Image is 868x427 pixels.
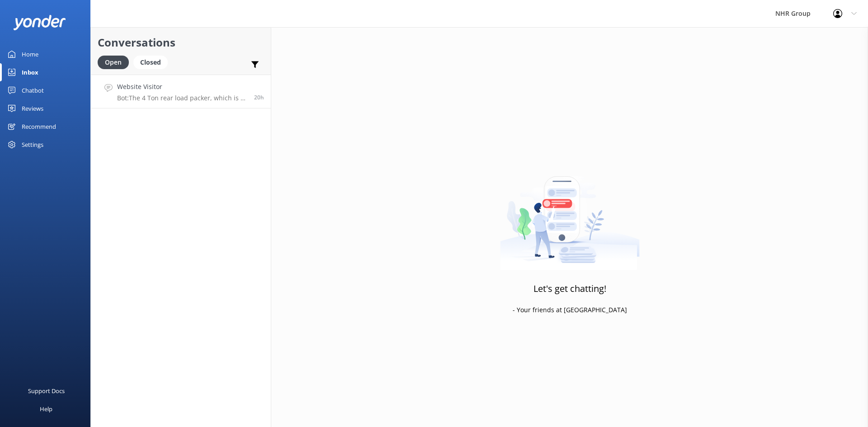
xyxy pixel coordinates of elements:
[533,282,606,296] h3: Let's get chatting!
[40,400,52,418] div: Help
[91,75,271,108] a: Website VisitorBot:The 4 Ton rear load packer, which is a type of rubbish truck, is available in ...
[14,15,66,30] img: yonder-white-logo.png
[22,63,38,81] div: Inbox
[254,94,264,101] span: 03:25pm 12-Aug-2025 (UTC +12:00) Pacific/Auckland
[22,45,38,63] div: Home
[98,57,133,67] a: Open
[28,382,65,400] div: Support Docs
[133,57,172,67] a: Closed
[513,305,627,315] p: - Your friends at [GEOGRAPHIC_DATA]
[22,136,43,154] div: Settings
[500,157,640,270] img: artwork of a man stealing a conversation from at giant smartphone
[98,56,129,69] div: Open
[117,82,247,92] h4: Website Visitor
[22,81,44,99] div: Chatbot
[98,34,264,51] h2: Conversations
[22,99,43,117] div: Reviews
[22,117,56,136] div: Recommend
[133,56,168,69] div: Closed
[117,94,247,102] p: Bot: The 4 Ton rear load packer, which is a type of rubbish truck, is available in [GEOGRAPHIC_DA...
